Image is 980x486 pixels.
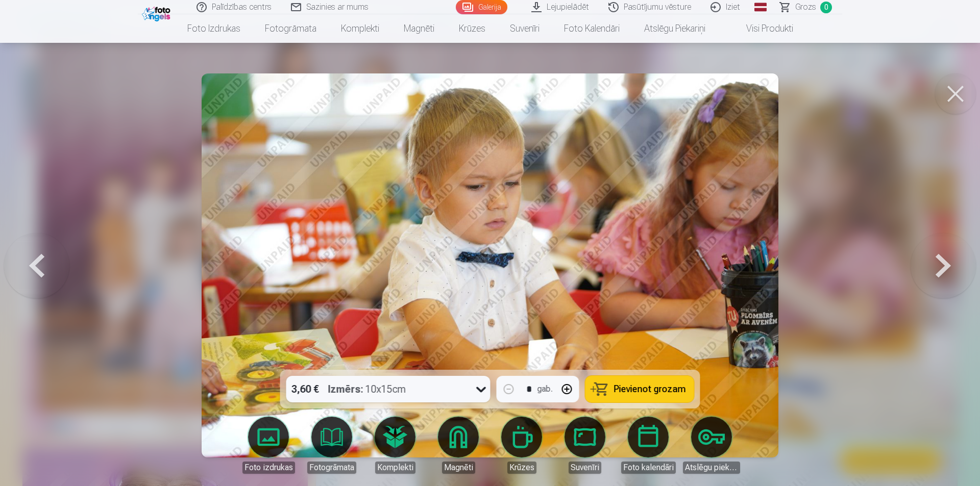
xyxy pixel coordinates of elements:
[286,376,324,402] div: 3,60 €
[718,14,805,43] a: Visi produkti
[493,417,550,474] a: Krūzes
[328,382,363,396] strong: Izmērs :
[585,376,694,402] button: Pievienot grozam
[614,385,686,394] span: Pievienot grozam
[329,14,391,43] a: Komplekti
[391,14,447,43] a: Magnēti
[240,417,297,474] a: Foto izdrukas
[253,14,329,43] a: Fotogrāmata
[556,417,614,474] a: Suvenīri
[442,462,475,474] div: Magnēti
[621,462,676,474] div: Foto kalendāri
[683,417,740,474] a: Atslēgu piekariņi
[683,462,740,474] div: Atslēgu piekariņi
[430,417,487,474] a: Magnēti
[328,376,406,402] div: 10x15cm
[620,417,677,474] a: Foto kalendāri
[242,462,295,474] div: Foto izdrukas
[366,417,424,474] a: Komplekti
[552,14,632,43] a: Foto kalendāri
[307,462,356,474] div: Fotogrāmata
[632,14,718,43] a: Atslēgu piekariņi
[175,14,253,43] a: Foto izdrukas
[142,4,173,21] img: /fa1
[498,14,552,43] a: Suvenīri
[820,2,832,13] span: 0
[303,417,360,474] a: Fotogrāmata
[795,1,816,13] span: Grozs
[375,462,415,474] div: Komplekti
[507,462,536,474] div: Krūzes
[447,14,498,43] a: Krūzes
[537,383,553,395] div: gab.
[569,462,601,474] div: Suvenīri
